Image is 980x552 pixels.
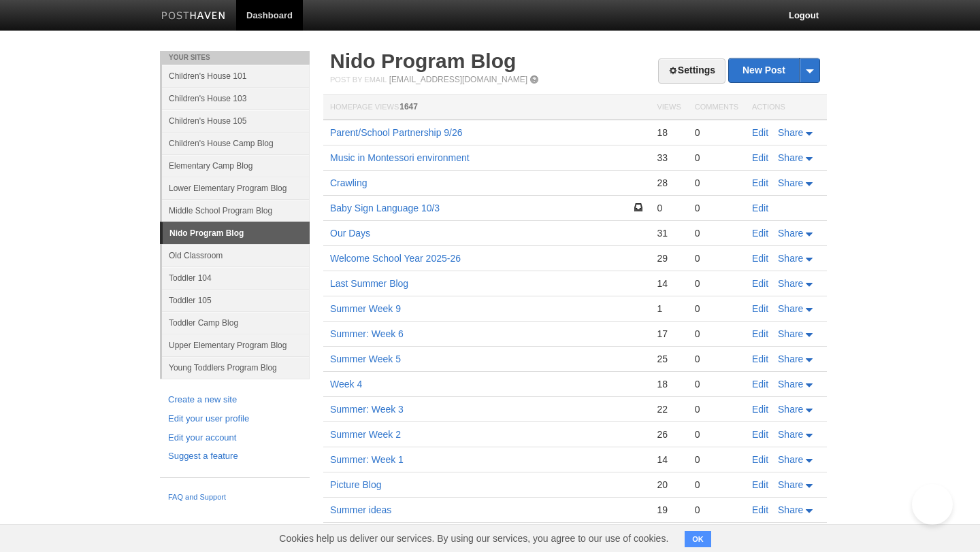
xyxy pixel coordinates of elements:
[695,378,738,390] div: 0
[778,328,803,339] span: Share
[695,303,738,315] div: 0
[752,177,768,188] a: Edit
[778,127,803,138] span: Share
[162,199,310,222] a: Middle School Program Blog
[330,454,404,465] a: Summer: Week 1
[162,132,310,154] a: Children's House Camp Blog
[752,429,768,440] a: Edit
[778,228,803,239] span: Share
[778,303,803,314] span: Share
[162,289,310,311] a: Toddler 105
[330,278,408,289] a: Last Summer Blog
[778,404,803,415] span: Share
[657,126,681,139] div: 18
[330,303,401,314] a: Summer Week 9
[695,403,738,415] div: 0
[685,531,711,547] button: OK
[323,95,650,120] th: Homepage Views
[161,12,226,22] img: Posthaven-bar
[162,356,310,379] a: Young Toddlers Program Blog
[752,203,768,213] a: Edit
[778,152,803,163] span: Share
[163,222,310,244] a: Nido Program Blog
[752,328,768,339] a: Edit
[752,303,768,314] a: Edit
[657,504,681,516] div: 19
[162,87,310,109] a: Children's House 103
[330,404,404,415] a: Summer: Week 3
[162,154,310,177] a: Elementary Camp Blog
[162,244,310,266] a: Old Classroom
[729,58,819,82] a: New Post
[162,266,310,289] a: Toddler 104
[695,353,738,365] div: 0
[778,253,803,264] span: Share
[695,252,738,264] div: 0
[752,379,768,390] a: Edit
[162,334,310,356] a: Upper Elementary Program Blog
[330,353,401,364] a: Summer Week 5
[265,525,682,552] span: Cookies help us deliver our services. By using our services, you agree to our use of cookies.
[657,328,681,340] div: 17
[752,454,768,465] a: Edit
[695,126,738,139] div: 0
[168,431,301,445] a: Edit your account
[162,109,310,132] a: Children's House 105
[168,412,301,426] a: Edit your user profile
[752,353,768,364] a: Edit
[657,428,681,441] div: 26
[657,453,681,466] div: 14
[778,379,803,390] span: Share
[752,504,768,515] a: Edit
[778,504,803,515] span: Share
[162,177,310,199] a: Lower Elementary Program Blog
[330,253,461,264] a: Welcome School Year 2025-26
[688,95,745,120] th: Comments
[695,453,738,466] div: 0
[752,152,768,163] a: Edit
[657,303,681,315] div: 1
[657,252,681,264] div: 29
[695,504,738,516] div: 0
[330,379,362,390] a: Week 4
[657,353,681,365] div: 25
[752,127,768,138] a: Edit
[162,311,310,334] a: Toddler Camp Blog
[330,203,440,213] a: Baby Sign Language 10/3
[778,479,803,490] span: Share
[389,75,527,84] a: [EMAIL_ADDRESS][DOMAIN_NAME]
[778,353,803,364] span: Share
[657,378,681,390] div: 18
[752,479,768,490] a: Edit
[330,177,367,188] a: Crawling
[330,127,463,138] a: Parent/School Partnership 9/26
[330,504,391,515] a: Summer ideas
[168,393,301,407] a: Create a new site
[752,278,768,289] a: Edit
[695,479,738,491] div: 0
[658,58,725,84] a: Settings
[657,152,681,164] div: 33
[778,177,803,188] span: Share
[168,449,301,464] a: Suggest a feature
[330,429,401,440] a: Summer Week 2
[330,50,516,72] a: Nido Program Blog
[657,227,681,239] div: 31
[657,277,681,290] div: 14
[752,228,768,239] a: Edit
[330,328,404,339] a: Summer: Week 6
[695,227,738,239] div: 0
[752,253,768,264] a: Edit
[778,429,803,440] span: Share
[330,479,381,490] a: Picture Blog
[912,484,953,525] iframe: Help Scout Beacon - Open
[778,278,803,289] span: Share
[695,152,738,164] div: 0
[162,65,310,87] a: Children's House 101
[330,75,387,84] span: Post by Email
[160,51,310,65] li: Your Sites
[695,177,738,189] div: 0
[778,454,803,465] span: Share
[745,95,827,120] th: Actions
[399,102,418,111] span: 1647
